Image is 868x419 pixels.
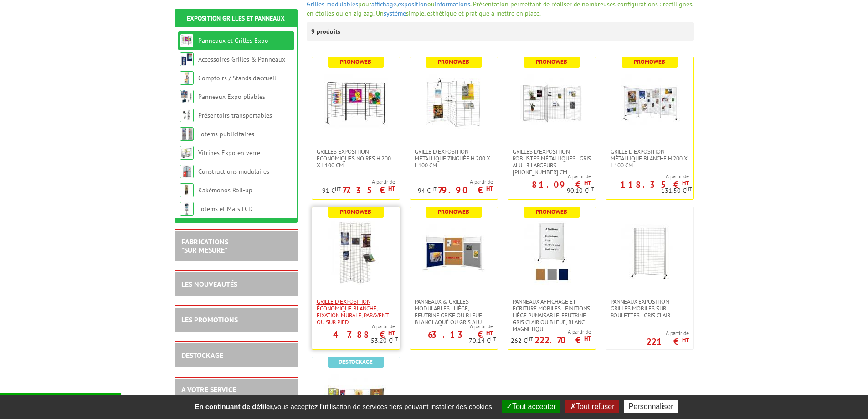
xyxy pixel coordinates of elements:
span: A partir de [606,173,689,180]
h2: A votre service [181,386,291,394]
a: Exposition Grilles et Panneaux [187,14,285,22]
sup: HT [686,186,692,192]
a: Grille d'exposition économique blanche, fixation murale, paravent ou sur pied [312,298,400,326]
img: Vitrines Expo en verre [180,146,194,160]
span: Panneaux Affichage et Ecriture Mobiles - finitions liège punaisable, feutrine gris clair ou bleue... [513,298,591,332]
span: Grille d'exposition métallique Zinguée H 200 x L 100 cm [415,148,493,169]
p: 221 € [647,339,689,344]
img: Panneaux & Grilles modulables - liège, feutrine grise ou bleue, blanc laqué ou gris alu [422,221,486,285]
p: 47.88 € [333,332,395,337]
a: Totems publicitaires [198,130,254,138]
b: Promoweb [438,58,469,66]
p: 131.50 € [661,187,692,194]
span: A partir de [312,323,395,330]
p: 9 produits [311,22,345,41]
a: DESTOCKAGE [181,351,223,360]
img: Panneaux et Grilles Expo [180,34,194,47]
img: Grilles Exposition Economiques Noires H 200 x L 100 cm [324,71,388,134]
b: Promoweb [634,58,665,66]
p: 81.09 € [532,182,591,187]
b: Promoweb [340,208,371,216]
img: Grille d'exposition métallique Zinguée H 200 x L 100 cm [422,71,486,134]
b: Promoweb [340,58,371,66]
a: Panneaux & Grilles modulables - liège, feutrine grise ou bleue, blanc laqué ou gris alu [410,298,498,326]
a: Constructions modulaires [198,167,269,176]
a: Totems et Mâts LCD [198,205,252,213]
sup: HT [388,329,395,337]
button: Personnaliser (fenêtre modale) [624,400,678,413]
img: Panneaux Exposition Grilles mobiles sur roulettes - gris clair [618,221,682,285]
span: Panneaux Exposition Grilles mobiles sur roulettes - gris clair [611,298,689,319]
a: Grille d'exposition métallique blanche H 200 x L 100 cm [606,148,693,169]
button: Tout accepter [502,400,560,413]
a: Grilles Exposition Economiques Noires H 200 x L 100 cm [312,148,400,169]
p: 118.35 € [620,182,689,187]
button: Tout refuser [565,400,619,413]
span: Grilles d'exposition robustes métalliques - gris alu - 3 largeurs [PHONE_NUMBER] cm [513,148,591,176]
img: Panneaux Expo pliables [180,90,194,103]
p: 53.20 € [371,337,398,344]
img: Totems et Mâts LCD [180,202,194,216]
img: Constructions modulaires [180,165,194,178]
span: Grille d'exposition économique blanche, fixation murale, paravent ou sur pied [317,298,395,326]
a: Grille d'exposition métallique Zinguée H 200 x L 100 cm [410,148,498,169]
a: Panneaux et Grilles Expo [198,36,268,45]
sup: HT [584,335,591,342]
img: Présentoirs transportables [180,109,194,122]
b: Promoweb [536,208,567,216]
span: A partir de [508,173,591,180]
sup: HT [392,336,398,342]
span: vous acceptez l'utilisation de services tiers pouvant installer des cookies [190,403,496,410]
sup: HT [682,336,689,344]
p: 262 € [511,337,533,344]
strong: En continuant de défiler, [195,403,274,410]
p: 63.13 € [428,332,493,337]
b: Promoweb [536,58,567,66]
a: FABRICATIONS"Sur Mesure" [181,237,228,254]
p: 70.14 € [469,337,496,344]
a: système [384,9,406,17]
span: Panneaux & Grilles modulables - liège, feutrine grise ou bleue, blanc laqué ou gris alu [415,298,493,326]
sup: HT [588,186,594,192]
img: Panneaux Affichage et Ecriture Mobiles - finitions liège punaisable, feutrine gris clair ou bleue... [520,221,584,285]
p: 79.90 € [438,187,493,193]
a: Kakémonos Roll-up [198,186,252,194]
img: Grille d'exposition économique blanche, fixation murale, paravent ou sur pied [324,221,388,285]
a: Panneaux Exposition Grilles mobiles sur roulettes - gris clair [606,298,693,319]
span: A partir de [511,328,591,336]
a: Comptoirs / Stands d'accueil [198,74,276,82]
sup: HT [431,186,437,192]
a: Accessoires Grilles & Panneaux [198,55,285,63]
a: Grilles d'exposition robustes métalliques - gris alu - 3 largeurs [PHONE_NUMBER] cm [508,148,596,176]
a: Vitrines Expo en verre [198,149,260,157]
b: Destockage [339,358,373,366]
b: Promoweb [438,208,469,216]
p: 94 € [418,187,437,194]
img: Grilles d'exposition robustes métalliques - gris alu - 3 largeurs 70-100-120 cm [520,71,584,134]
sup: HT [490,336,496,342]
a: Panneaux Expo pliables [198,93,265,101]
sup: HT [486,185,493,192]
span: A partir de [418,178,493,186]
span: A partir de [410,323,493,330]
p: 222.70 € [534,337,591,343]
span: A partir de [647,330,689,337]
a: Panneaux Affichage et Ecriture Mobiles - finitions liège punaisable, feutrine gris clair ou bleue... [508,298,596,332]
sup: HT [682,179,689,187]
a: Présentoirs transportables [198,111,272,119]
sup: HT [388,185,395,192]
span: A partir de [322,178,395,186]
img: Grille d'exposition métallique blanche H 200 x L 100 cm [618,71,682,134]
img: Comptoirs / Stands d'accueil [180,71,194,85]
p: 91 € [322,187,341,194]
sup: HT [486,329,493,337]
p: 77.35 € [342,187,395,193]
sup: HT [335,186,341,192]
img: Kakémonos Roll-up [180,183,194,197]
p: 90.10 € [567,187,594,194]
span: Grilles Exposition Economiques Noires H 200 x L 100 cm [317,148,395,169]
span: Grille d'exposition métallique blanche H 200 x L 100 cm [611,148,689,169]
sup: HT [584,179,591,187]
img: Accessoires Grilles & Panneaux [180,52,194,66]
sup: HT [527,336,533,342]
